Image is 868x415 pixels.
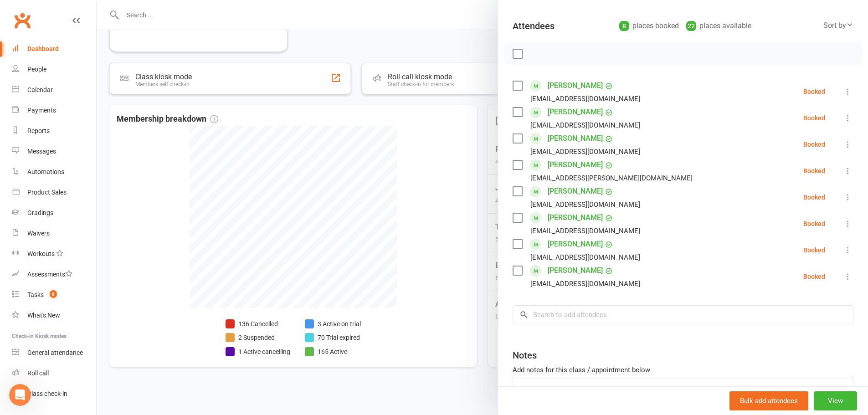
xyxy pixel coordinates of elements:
div: [EMAIL_ADDRESS][DOMAIN_NAME] [530,199,640,210]
div: Profile image for Bec [36,15,54,33]
a: Calendar [12,80,96,100]
a: Tasks 8 [12,285,96,305]
div: Sort by [823,20,853,31]
div: Roll call [27,369,49,377]
a: Gradings [12,203,96,223]
div: 8 [619,21,629,31]
a: [PERSON_NAME] [548,78,603,93]
span: Home [20,307,41,313]
div: How do I convert non-attending contacts to members or prospects? [13,225,169,251]
div: People [27,66,46,73]
div: Profile image for Jia [53,15,71,33]
div: AI Agent and team can help [19,177,153,186]
div: Booked [803,194,825,200]
div: • 23m ago [54,138,86,147]
a: Messages [12,141,96,162]
div: Reports [27,127,50,134]
div: Calendar [27,86,53,93]
a: Assessments [12,264,96,285]
div: Booked [803,247,825,253]
div: Booked [803,141,825,148]
a: [PERSON_NAME] [548,263,603,278]
div: Messages [27,148,56,155]
div: General attendance [27,349,83,356]
a: Reports [12,121,96,141]
div: Workouts [27,250,55,257]
div: [EMAIL_ADDRESS][DOMAIN_NAME] [530,119,640,131]
a: Clubworx [11,9,34,32]
div: Add notes for this class / appointment below [513,364,853,375]
div: Automations [27,168,64,175]
div: Attendees [513,20,555,32]
div: Inviting your Members to your Mobile App [19,272,153,291]
div: [EMAIL_ADDRESS][DOMAIN_NAME] [530,93,640,105]
a: [PERSON_NAME] [548,210,603,225]
div: Gradings [27,209,53,216]
div: Booked [803,273,825,280]
div: [EMAIL_ADDRESS][DOMAIN_NAME] [530,278,640,290]
div: 22 [686,21,696,31]
div: Booked [803,168,825,174]
p: Hi [PERSON_NAME] [18,65,164,80]
div: Bec [41,138,52,147]
a: [PERSON_NAME] [548,237,603,251]
div: Product Sales [27,189,67,196]
a: Dashboard [12,39,96,59]
div: Booked [803,115,825,121]
a: Class kiosk mode [12,384,96,404]
div: Ask a question [19,167,153,177]
a: What's New [12,305,96,326]
a: General attendance kiosk mode [12,343,96,363]
div: [EMAIL_ADDRESS][DOMAIN_NAME] [530,251,640,263]
p: How can we help? [18,80,164,96]
div: places available [686,20,751,32]
div: Inviting your Members to your Mobile App [13,268,169,294]
div: Profile image for Jessica [18,15,36,33]
a: [PERSON_NAME] [548,105,603,119]
a: People [12,59,96,80]
a: Waivers [12,223,96,244]
a: Product Sales [12,182,96,203]
div: Booked [803,220,825,227]
div: Class check-in [27,390,67,397]
button: View [814,391,857,410]
div: places booked [619,20,679,32]
span: 8 [50,290,57,298]
button: Messages [61,284,121,321]
div: Recent message [19,115,164,124]
div: Payments [27,107,56,114]
div: Profile image for BecLo Ips. Dolors ame cons a elits doeiusmo. Tempor inc utlabore etdolorema al ... [10,121,173,154]
div: Profile image for Bec [19,128,37,147]
div: How do I convert non-attending contacts to members or prospects? [19,228,153,247]
a: Workouts [12,244,96,264]
a: [PERSON_NAME] [548,184,603,199]
div: Assessments [27,271,72,278]
iframe: Intercom live chat [9,384,31,406]
div: Close [157,15,173,31]
div: Ask a questionAI Agent and team can help [9,159,173,194]
div: Dashboard [27,45,59,52]
div: Set up a new member waiver [13,251,169,268]
a: [PERSON_NAME] [548,158,603,172]
div: [EMAIL_ADDRESS][DOMAIN_NAME] [530,225,640,237]
a: Automations [12,162,96,182]
button: Bulk add attendees [729,391,808,410]
span: Help [144,307,159,313]
button: Help [122,284,182,321]
div: Set up a new member waiver [19,255,153,264]
a: Payments [12,100,96,121]
div: Waivers [27,230,50,237]
div: Tasks [27,291,44,298]
div: Notes [513,349,537,362]
div: What's New [27,312,60,319]
div: Booked [803,88,825,95]
a: [PERSON_NAME] [548,131,603,146]
span: Messages [76,307,107,313]
input: Search to add attendees [513,305,853,324]
div: [EMAIL_ADDRESS][PERSON_NAME][DOMAIN_NAME] [530,172,693,184]
div: Recent messageProfile image for BecLo Ips. Dolors ame cons a elits doeiusmo. Tempor inc utlabore ... [9,107,173,155]
button: Search for help [13,203,169,221]
span: Search for help [19,207,74,217]
div: [EMAIL_ADDRESS][DOMAIN_NAME] [530,146,640,158]
a: Roll call [12,363,96,384]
